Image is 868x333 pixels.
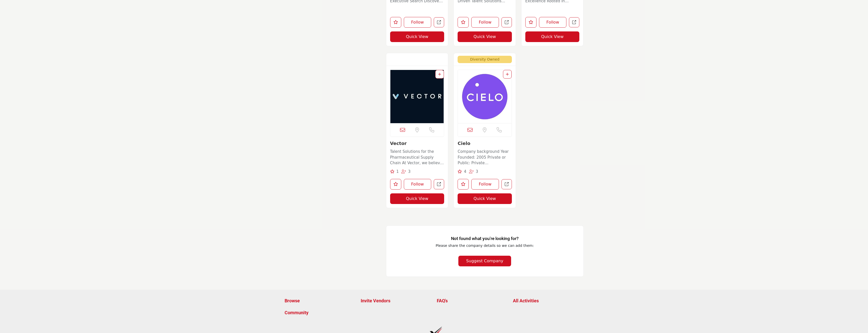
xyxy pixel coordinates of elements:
span: 3 [476,169,478,174]
button: Follow [404,17,431,28]
p: Company background Year Founded: 2005 Private or Public: Private Headquarters: [GEOGRAPHIC_DATA],... [458,149,512,166]
button: Quick View [458,193,512,204]
button: Quick View [390,193,444,204]
button: Follow [539,17,567,28]
a: Vector [390,141,407,146]
button: Like listing [525,17,536,28]
img: Vector [390,70,444,123]
a: Cielo [458,141,470,146]
a: FAQ's [437,297,508,304]
a: All Activities [513,297,584,304]
a: Company background Year Founded: 2005 Private or Public: Private Headquarters: [GEOGRAPHIC_DATA],... [458,147,512,166]
span: 1 [396,169,399,174]
i: Recommendations [458,170,462,173]
a: Open Listing in new tab [390,70,444,123]
button: Follow [471,17,499,28]
a: Community [285,309,355,316]
button: Follow [471,179,499,190]
img: Cielo [458,70,512,123]
div: Followers [469,169,478,175]
span: Suggest Company [466,258,503,263]
a: Add To List [506,72,509,76]
button: Quick View [458,31,512,42]
div: Followers [401,169,411,175]
a: Open catch-talent in new tab [569,17,579,28]
i: Recommendation [390,170,394,173]
button: Quick View [525,31,580,42]
h3: Vector [390,141,444,146]
a: Invite Vendors [361,297,431,304]
p: Talent Solutions for the Pharmaceutical Supply Chain At Vector, we believe in a world made better... [390,149,444,166]
button: Like listing [390,179,401,190]
button: Like listing [458,17,469,28]
a: Open the-prosource-group in new tab [434,17,444,28]
a: Open cielo in new tab [501,179,512,190]
a: Open vector in new tab [434,179,444,190]
button: Like listing [458,179,469,190]
a: Open athyna in new tab [501,17,512,28]
button: Quick View [390,31,444,42]
a: Open Listing in new tab [458,70,512,123]
button: Suggest Company [458,256,511,266]
a: Add To List [438,72,441,76]
span: 4 [464,169,466,174]
a: Browse [285,297,355,304]
h3: Cielo [458,141,512,146]
span: 3 [408,169,411,174]
button: Like listing [390,17,401,28]
span: Please share the company details so we can add them: [436,244,534,248]
h3: Not found what you're looking for? [396,236,573,241]
a: Talent Solutions for the Pharmaceutical Supply Chain At Vector, we believe in a world made better... [390,147,444,166]
button: Follow [404,179,431,190]
span: Diversity Owned [458,56,512,63]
